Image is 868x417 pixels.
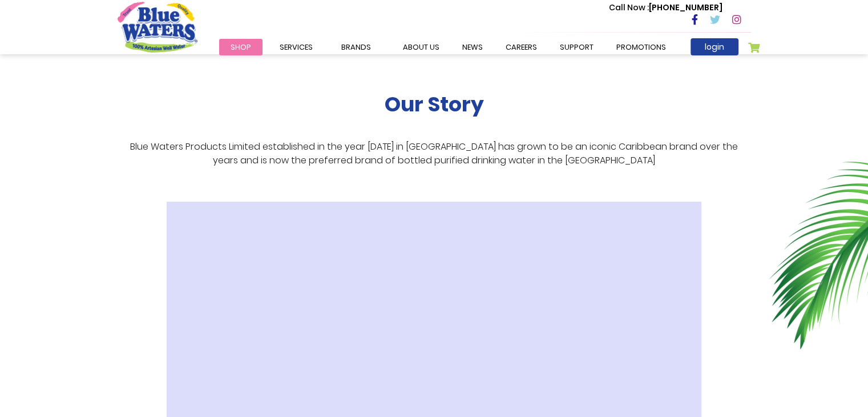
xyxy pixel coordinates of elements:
[118,140,751,167] p: Blue Waters Products Limited established in the year [DATE] in [GEOGRAPHIC_DATA] has grown to be ...
[451,39,494,55] a: News
[609,2,722,14] p: [PHONE_NUMBER]
[691,38,738,55] a: login
[605,39,677,55] a: Promotions
[118,2,197,52] a: store logo
[391,39,451,55] a: about us
[385,92,484,117] h2: Our Story
[341,42,371,53] span: Brands
[548,39,605,55] a: support
[494,39,548,55] a: careers
[231,42,251,53] span: Shop
[280,42,313,53] span: Services
[609,2,649,13] span: Call Now :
